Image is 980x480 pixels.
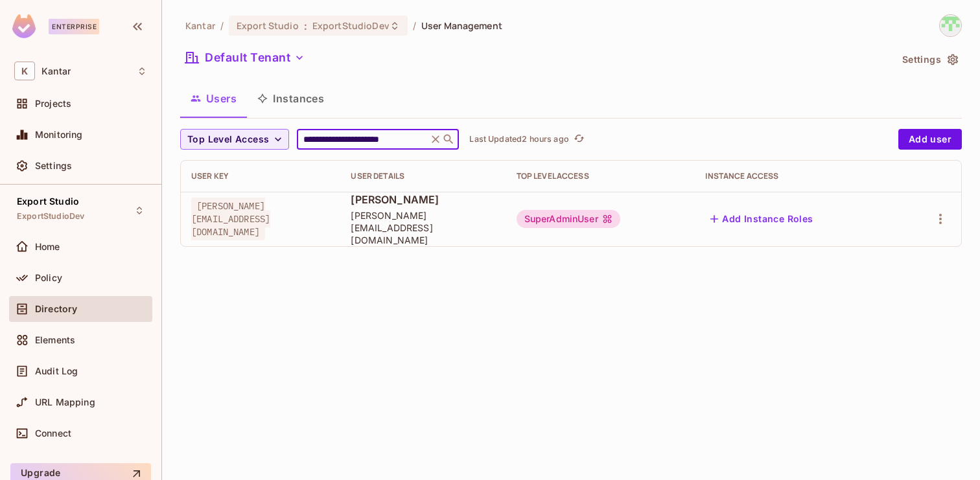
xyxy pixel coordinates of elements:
[35,397,95,407] span: URL Mapping
[574,133,585,146] span: refresh
[35,98,71,109] span: Projects
[41,66,71,76] span: Workspace: Kantar
[17,211,84,222] span: ExportStudioDev
[898,129,962,150] button: Add user
[569,131,587,147] span: Click to refresh data
[185,19,215,32] span: the active workspace
[180,82,247,115] button: Users
[247,82,334,115] button: Instances
[191,198,270,240] span: [PERSON_NAME][EMAIL_ADDRESS][DOMAIN_NAME]
[35,428,71,439] span: Connect
[180,47,310,68] button: Default Tenant
[35,304,77,314] span: Directory
[35,335,75,345] span: Elements
[17,196,79,207] span: Export Studio
[35,130,83,140] span: Monitoring
[12,14,36,38] img: SReyMgAAAABJRU5ErkJggg==
[237,19,299,32] span: Export Studio
[220,19,224,32] li: /
[351,209,495,246] span: [PERSON_NAME][EMAIL_ADDRESS][DOMAIN_NAME]
[469,134,568,144] p: Last Updated 2 hours ago
[35,366,78,376] span: Audit Log
[303,21,308,31] span: :
[572,131,587,147] button: refresh
[351,192,495,207] span: [PERSON_NAME]
[351,171,495,181] div: User Details
[517,171,685,181] div: Top Level Access
[413,19,416,32] li: /
[897,49,962,70] button: Settings
[35,273,62,283] span: Policy
[312,19,390,32] span: ExportStudioDev
[187,131,269,148] span: Top Level Access
[940,15,961,36] img: Devesh.Kumar@Kantar.com
[49,19,99,34] div: Enterprise
[517,210,620,228] div: SuperAdminUser
[705,209,818,229] button: Add Instance Roles
[421,19,502,32] span: User Management
[35,161,72,171] span: Settings
[180,129,289,150] button: Top Level Access
[35,242,60,252] span: Home
[14,62,35,80] span: K
[191,171,330,181] div: User Key
[705,171,887,181] div: Instance Access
